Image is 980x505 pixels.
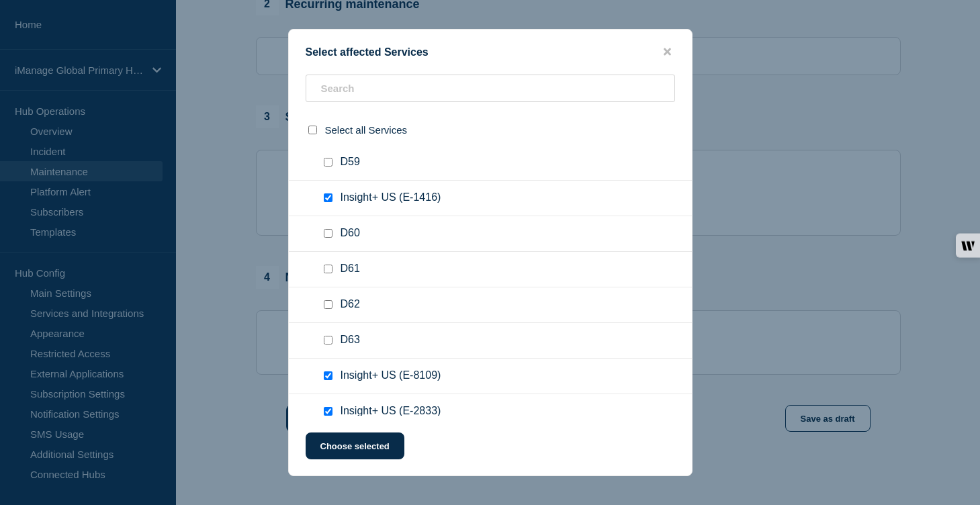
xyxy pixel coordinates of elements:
[324,336,332,345] input: D63 checkbox
[341,334,360,347] span: D63
[306,75,675,102] input: Search
[325,124,408,136] span: Select all Services
[341,263,360,276] span: D61
[324,229,332,238] input: D60 checkbox
[324,407,332,416] input: Insight+ US (E-2833) checkbox
[324,193,332,202] input: Insight+ US (E-1416) checkbox
[341,191,441,205] span: Insight+ US (E-1416)
[324,158,332,167] input: D59 checkbox
[341,298,360,312] span: D62
[324,265,332,273] input: D61 checkbox
[324,371,332,380] input: Insight+ US (E-8109) checkbox
[341,227,360,240] span: D60
[289,46,692,58] div: Select affected Services
[324,300,332,309] input: D62 checkbox
[660,46,675,58] button: close button
[341,405,441,418] span: Insight+ US (E-2833)
[306,432,404,459] button: Choose selected
[308,126,317,134] input: select all checkbox
[341,369,441,383] span: Insight+ US (E-8109)
[341,156,360,169] span: D59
